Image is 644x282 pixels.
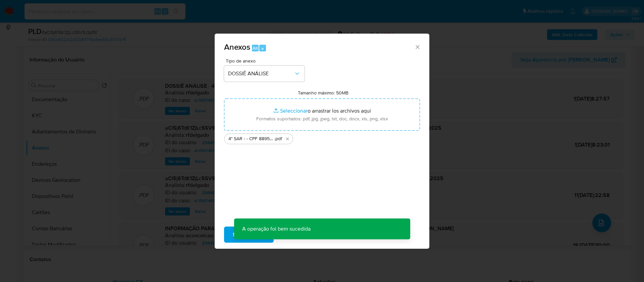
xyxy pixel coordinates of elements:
button: Eliminar 4° SAR - - CPF 88954064272 - MATUZAEL GONÇALVES GOUVEIA.pdf [283,135,291,143]
p: A operação foi bem sucedida [234,218,319,239]
span: Anexos [224,41,250,53]
span: Subir arquivo [233,227,265,242]
label: Tamanho máximo: 50MB [298,90,348,96]
ul: Archivos seleccionados [224,131,420,144]
span: DOSSIÊ ANÁLISE [228,70,294,77]
span: 4° SAR - - CPF 88954064272 - [PERSON_NAME] [228,135,274,142]
span: a [261,45,264,51]
button: Cerrar [414,44,420,50]
span: Alt [253,45,258,51]
button: DOSSIÊ ANÁLISE [224,66,305,82]
span: Cancelar [285,227,307,242]
span: Tipo de anexo [226,58,306,63]
span: .pdf [274,135,282,142]
button: Subir arquivo [224,227,274,243]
